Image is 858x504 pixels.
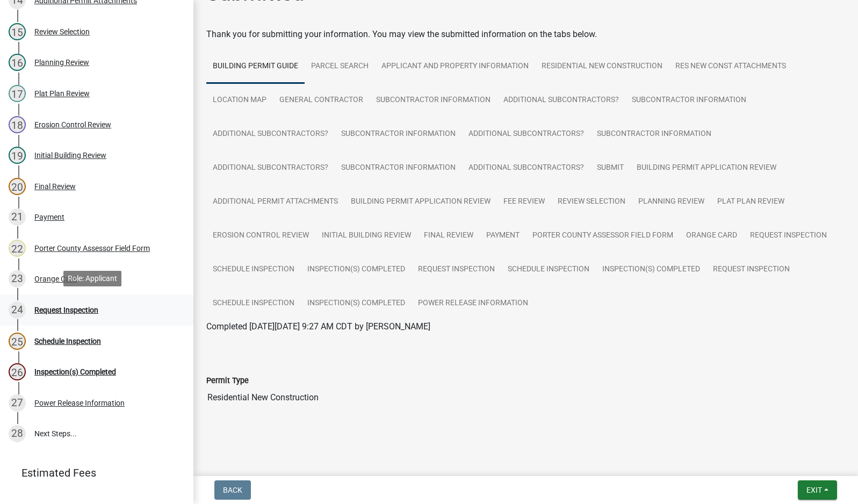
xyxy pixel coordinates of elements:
a: Additional Subcontractors? [462,117,590,152]
a: Additional Permit Attachments [206,185,344,219]
div: 20 [9,178,26,195]
div: Final Review [34,183,76,190]
div: 17 [9,85,26,102]
a: Subcontractor Information [335,151,462,185]
a: Request Inspection [412,253,501,287]
a: Additional Subcontractors? [206,151,335,185]
a: Plat Plan Review [711,185,791,219]
a: Subcontractor Information [370,83,497,118]
label: Permit Type [206,377,249,385]
a: Residential New Construction [535,49,669,84]
div: 19 [9,147,26,164]
div: 21 [9,208,26,226]
div: Review Selection [34,28,90,35]
a: Review Selection [551,185,632,219]
a: Estimated Fees [9,462,176,484]
a: Applicant and Property Information [375,49,535,84]
a: Final Review [417,219,480,253]
a: Power Release Information [412,286,535,321]
a: Building Permit Application Review [344,185,497,219]
button: Exit [798,480,837,500]
a: Res New Const Attachments [669,49,792,84]
div: 18 [9,116,26,133]
div: 26 [9,363,26,380]
a: Request Inspection [744,219,833,253]
a: Additional Subcontractors? [497,83,625,118]
a: Subcontractor Information [335,117,462,152]
div: 16 [9,54,26,71]
a: Inspection(s) Completed [596,253,706,287]
a: Building Permit Guide [206,49,305,84]
span: Back [223,486,242,494]
div: 22 [9,240,26,257]
div: Payment [34,213,64,221]
span: Completed [DATE][DATE] 9:27 AM CDT by [PERSON_NAME] [206,321,430,332]
span: Exit [806,486,822,494]
a: Erosion Control Review [206,219,315,253]
a: Initial Building Review [315,219,417,253]
div: Erosion Control Review [34,121,111,128]
a: Payment [480,219,526,253]
a: Schedule Inspection [501,253,596,287]
a: Schedule Inspection [206,286,301,321]
button: Back [214,480,251,500]
div: Inspection(s) Completed [34,368,116,376]
a: Subcontractor Information [625,83,753,118]
div: Initial Building Review [34,152,106,159]
div: 25 [9,333,26,350]
div: Role: Applicant [63,271,121,286]
div: 15 [9,23,26,40]
a: Schedule Inspection [206,253,301,287]
div: 27 [9,394,26,412]
a: Porter County Assessor Field Form [526,219,680,253]
a: Additional Subcontractors? [206,117,335,152]
div: Request Inspection [34,306,98,314]
div: Orange Card [34,275,77,283]
div: Plat Plan Review [34,90,90,97]
a: Orange Card [680,219,744,253]
a: Request Inspection [706,253,796,287]
div: Thank you for submitting your information. You may view the submitted information on the tabs below. [206,28,845,41]
a: Building Permit Application Review [630,151,783,185]
a: Inspection(s) Completed [301,286,412,321]
div: Planning Review [34,59,89,66]
div: 28 [9,425,26,442]
div: Power Release Information [34,399,125,407]
a: Additional Subcontractors? [462,151,590,185]
a: Submit [590,151,630,185]
div: Schedule Inspection [34,337,101,345]
a: Subcontractor Information [590,117,718,152]
a: Fee Review [497,185,551,219]
a: Parcel search [305,49,375,84]
a: General Contractor [273,83,370,118]
a: Location Map [206,83,273,118]
a: Inspection(s) Completed [301,253,412,287]
div: 24 [9,301,26,319]
div: Porter County Assessor Field Form [34,244,150,252]
a: Planning Review [632,185,711,219]
div: 23 [9,270,26,287]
